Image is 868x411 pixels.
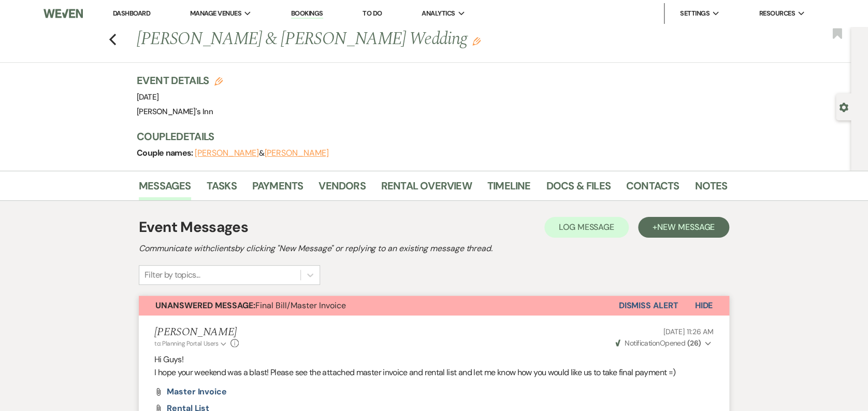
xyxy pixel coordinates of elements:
[154,353,714,366] p: Hi Guys!
[139,296,618,316] button: Unanswered Message:Final Bill/Master Invoice
[137,92,158,102] span: [DATE]
[137,106,213,117] span: [PERSON_NAME]'s Inn
[44,3,83,24] img: Weven Logo
[487,177,531,200] a: Timeline
[195,148,328,158] span: &
[687,338,701,348] strong: ( 26 )
[422,8,455,19] span: Analytics
[544,217,629,238] button: Log Message
[839,102,848,112] button: Open lead details
[137,27,601,52] h1: [PERSON_NAME] & [PERSON_NAME] Wedding
[252,177,303,200] a: Payments
[381,177,472,200] a: Rental Overview
[615,338,701,348] span: Opened
[167,388,227,396] a: Master Invoice
[137,129,717,144] h3: Couple Details
[663,327,714,336] span: [DATE] 11:26 AM
[546,177,610,200] a: Docs & Files
[144,269,200,281] div: Filter by topics...
[625,338,659,348] span: Notification
[155,300,346,311] span: Final Bill/Master Invoice
[472,36,481,46] button: Edit
[190,8,241,19] span: Manage Venues
[614,338,714,349] button: NotificationOpened (26)
[137,147,195,158] span: Couple names:
[559,222,614,232] span: Log Message
[137,73,223,88] h3: Event Details
[657,222,715,232] span: New Message
[139,242,729,255] h2: Communicate with clients by clicking "New Message" or replying to an existing message thread.
[759,8,794,19] span: Resources
[167,386,227,397] span: Master Invoice
[319,177,365,200] a: Vendors
[680,8,710,19] span: Settings
[154,339,218,348] span: to: Planning Portal Users
[139,177,191,200] a: Messages
[695,177,727,200] a: Notes
[154,326,239,339] h5: [PERSON_NAME]
[139,216,248,238] h1: Event Messages
[154,366,714,379] p: I hope your weekend was a blast! Please see the attached master invoice and rental list and let m...
[155,300,255,311] strong: Unanswered Message:
[638,217,729,238] button: +New Message
[207,177,237,200] a: Tasks
[264,149,328,157] button: [PERSON_NAME]
[618,296,678,316] button: Dismiss Alert
[154,339,228,348] button: to: Planning Portal Users
[113,9,150,18] a: Dashboard
[363,9,382,18] a: To Do
[678,296,729,316] button: Hide
[195,149,259,157] button: [PERSON_NAME]
[626,177,679,200] a: Contacts
[291,9,323,19] a: Bookings
[695,300,713,311] span: Hide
